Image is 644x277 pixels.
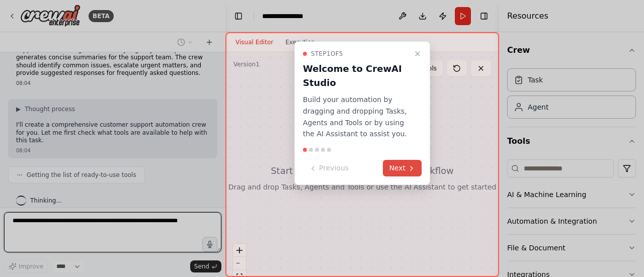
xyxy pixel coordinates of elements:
[303,62,410,90] h3: Welcome to CrewAI Studio
[383,160,422,176] button: Next
[231,9,246,23] button: Hide left sidebar
[303,94,410,140] p: Build your automation by dragging and dropping Tasks, Agents and Tools or by using the AI Assista...
[412,48,424,60] button: Close walkthrough
[303,160,355,176] button: Previous
[311,50,343,58] span: Step 1 of 5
